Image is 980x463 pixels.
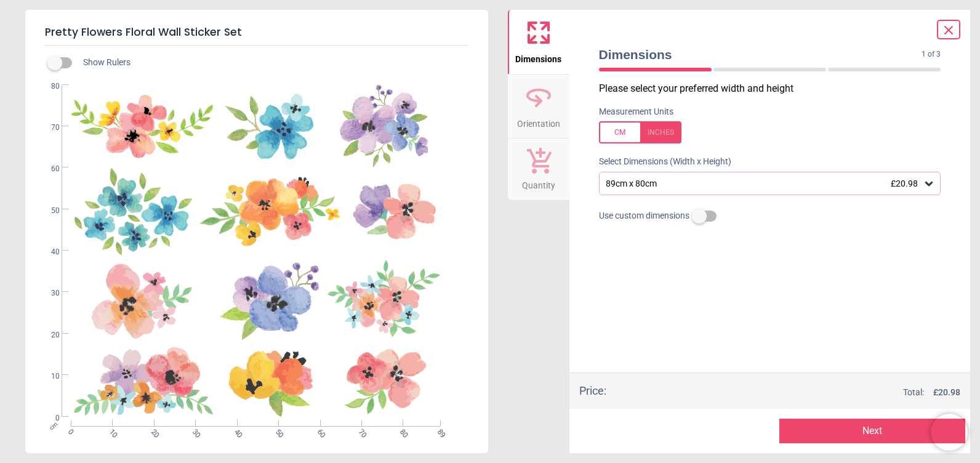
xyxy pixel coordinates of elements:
span: 70 [356,427,364,435]
span: 80 [398,427,406,435]
span: 50 [273,427,281,435]
span: 20 [36,330,60,340]
span: £20.98 [891,179,918,188]
span: 20.98 [938,387,960,397]
span: Quantity [522,174,555,192]
span: 30 [190,427,198,435]
span: Dimensions [599,46,922,63]
span: Use custom dimensions [599,210,689,222]
button: Quantity [508,139,569,200]
h5: Pretty Flowers Floral Wall Sticker Set [45,20,468,46]
span: 70 [36,123,60,133]
span: 40 [36,247,60,257]
span: Orientation [517,112,560,131]
label: Select Dimensions (Width x Height) [589,156,731,168]
button: Next [779,419,965,443]
div: Total: [625,387,961,399]
span: 60 [36,164,60,174]
span: 1 of 3 [922,49,941,60]
span: cm [48,420,59,431]
span: 10 [36,371,60,382]
span: 30 [36,288,60,299]
button: Orientation [508,74,569,139]
span: £ [933,387,960,399]
span: 0 [36,413,60,424]
iframe: Brevo live chat [931,414,968,451]
span: 20 [148,427,156,435]
span: 80 [36,81,60,92]
div: 89cm x 80cm [604,179,923,189]
span: 10 [106,427,114,435]
div: Show Rulers [55,55,488,70]
span: 60 [315,427,323,435]
span: Dimensions [515,47,561,66]
span: 40 [231,427,239,435]
span: 0 [65,427,73,435]
div: Price : [579,383,606,398]
button: Dimensions [508,10,569,74]
label: Measurement Units [599,106,673,118]
span: 89 [435,427,443,435]
span: 50 [36,206,60,216]
p: Please select your preferred width and height [599,82,951,95]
